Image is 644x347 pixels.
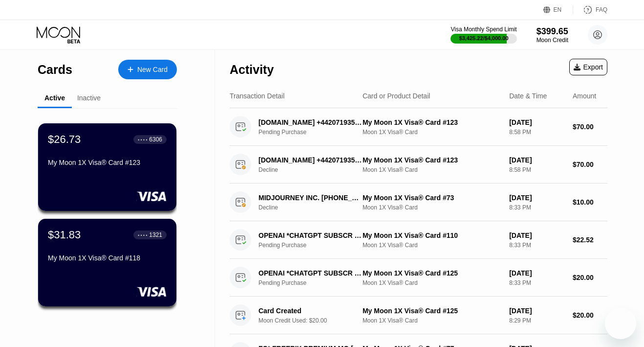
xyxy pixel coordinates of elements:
[258,242,371,249] div: Pending Purchase
[258,194,363,202] div: MIDJOURNEY INC. [PHONE_NUMBER] US
[573,161,607,168] div: $70.00
[573,123,607,131] div: $70.00
[573,5,607,15] div: FAQ
[48,133,81,146] div: $26.73
[451,26,516,44] div: Visa Monthly Spend Limit$3,425.22/$4,000.00
[258,231,363,239] div: OPENAI *CHATGPT SUBSCR [PHONE_NUMBER] IE
[258,156,363,164] div: [DOMAIN_NAME] +442071935575GB
[363,307,501,315] div: My Moon 1X Visa® Card #125
[537,26,568,37] div: $399.65
[137,66,168,74] div: New Card
[363,166,501,173] div: Moon 1X Visa® Card
[509,317,565,324] div: 8:29 PM
[509,92,547,100] div: Date & Time
[537,37,568,44] div: Moon Credit
[77,94,101,102] div: Inactive
[363,118,501,126] div: My Moon 1X Visa® Card #123
[38,123,176,211] div: $26.73● ● ● ●6306My Moon 1X Visa® Card #123
[509,156,565,164] div: [DATE]
[509,231,565,239] div: [DATE]
[230,92,284,100] div: Transaction Detail
[569,59,607,75] div: Export
[509,279,565,286] div: 8:33 PM
[574,63,603,71] div: Export
[554,6,562,13] div: EN
[149,136,162,143] div: 6306
[118,60,177,79] div: New Card
[363,231,501,239] div: My Moon 1X Visa® Card #110
[573,274,607,281] div: $20.00
[138,233,148,236] div: ● ● ● ●
[509,204,565,211] div: 8:33 PM
[596,6,607,13] div: FAQ
[573,311,607,319] div: $20.00
[509,194,565,202] div: [DATE]
[258,129,371,136] div: Pending Purchase
[509,166,565,173] div: 8:58 PM
[48,254,167,262] div: My Moon 1X Visa® Card #118
[48,159,167,166] div: My Moon 1X Visa® Card #123
[138,138,148,141] div: ● ● ● ●
[44,94,65,102] div: Active
[537,26,568,44] div: $399.65Moon Credit
[258,317,371,324] div: Moon Credit Used: $20.00
[230,297,607,334] div: Card CreatedMoon Credit Used: $20.00My Moon 1X Visa® Card #125Moon 1X Visa® Card[DATE]8:29 PM$20.00
[230,63,274,77] div: Activity
[258,279,371,286] div: Pending Purchase
[543,5,573,15] div: EN
[48,229,81,241] div: $31.83
[363,204,501,211] div: Moon 1X Visa® Card
[509,269,565,277] div: [DATE]
[363,317,501,324] div: Moon 1X Visa® Card
[230,146,607,184] div: [DOMAIN_NAME] +442071935575GBDeclineMy Moon 1X Visa® Card #123Moon 1X Visa® Card[DATE]8:58 PM$70.00
[230,184,607,221] div: MIDJOURNEY INC. [PHONE_NUMBER] USDeclineMy Moon 1X Visa® Card #73Moon 1X Visa® Card[DATE]8:33 PM$...
[363,242,501,249] div: Moon 1X Visa® Card
[509,129,565,136] div: 8:58 PM
[149,231,162,238] div: 1321
[363,279,501,286] div: Moon 1X Visa® Card
[230,259,607,297] div: OPENAI *CHATGPT SUBSCR [PHONE_NUMBER] USPending PurchaseMy Moon 1X Visa® Card #125Moon 1X Visa® C...
[509,242,565,249] div: 8:33 PM
[363,92,430,100] div: Card or Product Detail
[38,63,72,77] div: Cards
[258,166,371,173] div: Decline
[451,26,516,33] div: Visa Monthly Spend Limit
[363,156,501,164] div: My Moon 1X Visa® Card #123
[258,118,363,126] div: [DOMAIN_NAME] +442071935575GB
[573,92,596,100] div: Amount
[573,198,607,206] div: $10.00
[230,108,607,146] div: [DOMAIN_NAME] +442071935575GBPending PurchaseMy Moon 1X Visa® Card #123Moon 1X Visa® Card[DATE]8:...
[509,307,565,315] div: [DATE]
[258,307,363,315] div: Card Created
[509,118,565,126] div: [DATE]
[258,204,371,211] div: Decline
[605,308,636,339] iframe: Кнопка запуска окна обмена сообщениями
[230,221,607,259] div: OPENAI *CHATGPT SUBSCR [PHONE_NUMBER] IEPending PurchaseMy Moon 1X Visa® Card #110Moon 1X Visa® C...
[573,236,607,244] div: $22.52
[459,35,509,41] div: $3,425.22 / $4,000.00
[363,194,501,202] div: My Moon 1X Visa® Card #73
[363,269,501,277] div: My Moon 1X Visa® Card #125
[363,129,501,136] div: Moon 1X Visa® Card
[258,269,363,277] div: OPENAI *CHATGPT SUBSCR [PHONE_NUMBER] US
[38,219,176,306] div: $31.83● ● ● ●1321My Moon 1X Visa® Card #118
